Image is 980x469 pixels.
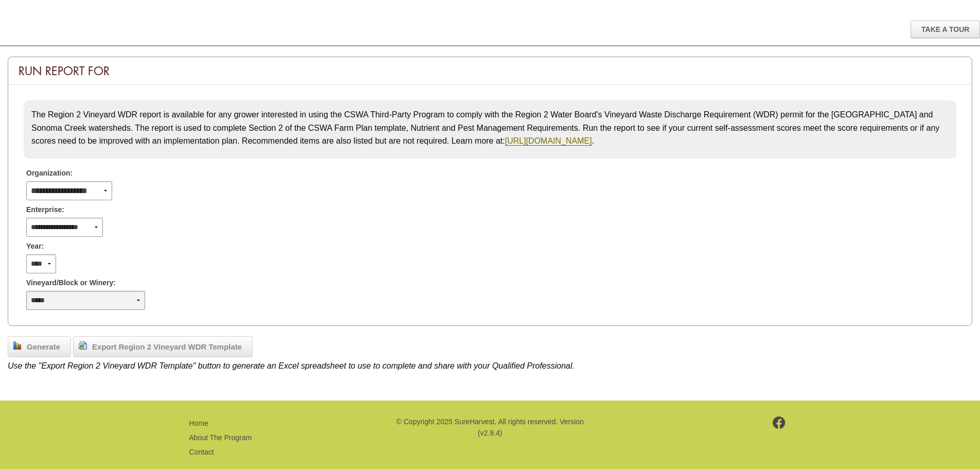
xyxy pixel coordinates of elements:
[31,108,949,148] p: The Region 2 Vineyard WDR report is available for any grower interested in using the CSWA Third-P...
[8,57,972,85] div: Run Report For
[189,433,252,442] a: About The Program
[13,341,22,350] img: chart_bar.png
[505,136,592,146] a: [URL][DOMAIN_NAME]
[8,355,972,372] div: Use the "Export Region 2 Vineyard WDR Template" button to generate an Excel spreadsheet to use to...
[911,21,980,38] div: Take A Tour
[26,241,44,252] span: Year:
[395,416,585,439] p: © Copyright 2025 SureHarvest. All rights reserved. Version (v2.9.4)
[22,341,65,353] span: Generate
[8,336,71,358] a: Generate
[26,168,73,179] span: Organization:
[189,419,208,427] a: Home
[26,277,116,288] span: Vineyard/Block or Winery:
[73,336,253,358] a: Export Region 2 Vineyard WDR Template
[87,341,247,353] span: Export Region 2 Vineyard WDR Template
[79,341,87,350] img: page_excel.png
[773,416,786,429] img: footer-facebook.png
[26,204,64,215] span: Enterprise:
[189,448,214,456] a: Contact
